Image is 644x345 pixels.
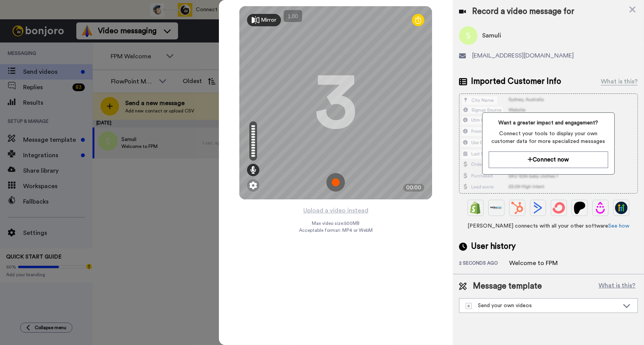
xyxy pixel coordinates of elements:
[511,202,523,214] img: Hubspot
[471,241,516,252] span: User history
[594,202,607,214] img: Drip
[509,258,558,268] div: Welcome to FPM
[473,280,542,292] span: Message template
[312,220,360,226] span: Max video size: 500 MB
[326,173,345,192] img: ic_record_start.svg
[249,182,257,189] img: ic_gear.svg
[459,222,638,230] span: [PERSON_NAME] connects with all your other software
[490,202,503,214] img: Ontraport
[553,202,565,214] img: ConvertKit
[314,74,357,132] div: 3
[299,227,373,233] span: Acceptable format: MP4 or WebM
[301,206,371,216] button: Upload a video instead
[615,202,627,214] img: GoHighLevel
[489,151,608,168] button: Connect now
[489,119,608,127] span: Want a greater impact and engagement?
[459,260,509,268] div: 2 seconds ago
[608,223,629,229] a: See how
[601,77,638,86] div: What is this?
[573,202,586,214] img: Patreon
[466,302,619,309] div: Send your own videos
[466,303,472,309] img: demo-template.svg
[596,280,638,292] button: What is this?
[471,76,561,87] span: Imported Customer Info
[532,202,544,214] img: ActiveCampaign
[489,130,608,145] span: Connect your tools to display your own customer data for more specialized messages
[403,184,424,192] div: 00:00
[469,202,482,214] img: Shopify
